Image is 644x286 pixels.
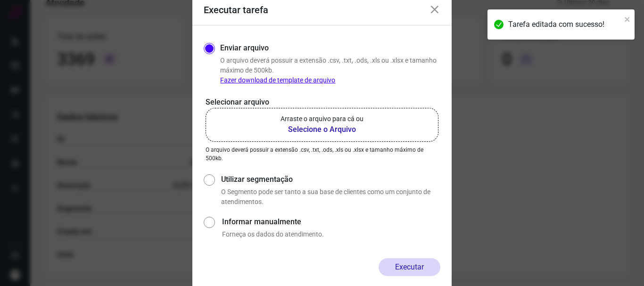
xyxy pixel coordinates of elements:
h3: Executar tarefa [204,4,268,16]
p: Selecionar arquivo [206,97,438,108]
a: Fazer download de template de arquivo [220,76,335,84]
label: Enviar arquivo [220,42,269,54]
p: O Segmento pode ser tanto a sua base de clientes como um conjunto de atendimentos. [221,187,440,207]
p: O arquivo deverá possuir a extensão .csv, .txt, .ods, .xls ou .xlsx e tamanho máximo de 500kb. [220,56,440,85]
label: Informar manualmente [222,216,440,228]
label: Utilizar segmentação [221,174,440,185]
p: O arquivo deverá possuir a extensão .csv, .txt, .ods, .xls ou .xlsx e tamanho máximo de 500kb. [206,146,438,163]
b: Selecione o Arquivo [281,124,363,135]
button: close [624,13,631,25]
p: Arraste o arquivo para cá ou [281,114,363,124]
p: Forneça os dados do atendimento. [222,229,440,239]
button: Executar [379,258,440,276]
div: Tarefa editada com sucesso! [508,19,621,30]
